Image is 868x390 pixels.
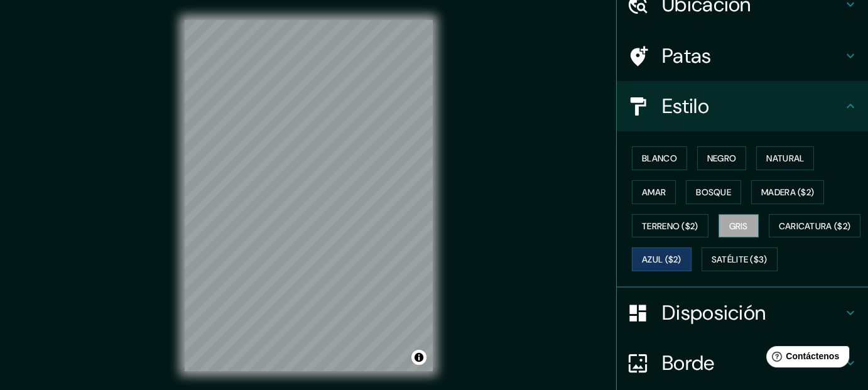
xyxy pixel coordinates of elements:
[697,146,747,170] button: Negro
[617,31,868,81] div: Patas
[632,180,676,204] button: Amar
[756,341,854,376] iframe: Lanzador de widgets de ayuda
[617,288,868,338] div: Disposición
[411,350,426,365] button: Activar o desactivar atribución
[766,153,804,164] font: Natural
[686,180,741,204] button: Bosque
[662,93,709,119] font: Estilo
[779,220,851,232] font: Caricatura ($2)
[696,187,731,198] font: Bosque
[729,220,748,232] font: Gris
[617,81,868,131] div: Estilo
[632,146,687,170] button: Blanco
[761,187,814,198] font: Madera ($2)
[632,247,692,271] button: Azul ($2)
[662,350,715,376] font: Borde
[642,187,666,198] font: Amar
[642,153,677,164] font: Blanco
[662,300,766,326] font: Disposición
[702,247,778,271] button: Satélite ($3)
[185,20,433,371] canvas: Mapa
[662,43,712,69] font: Patas
[707,153,737,164] font: Negro
[719,214,759,238] button: Gris
[751,180,824,204] button: Madera ($2)
[769,214,861,238] button: Caricatura ($2)
[642,254,681,266] font: Azul ($2)
[632,214,708,238] button: Terreno ($2)
[617,338,868,388] div: Borde
[756,146,814,170] button: Natural
[642,220,698,232] font: Terreno ($2)
[712,254,768,266] font: Satélite ($3)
